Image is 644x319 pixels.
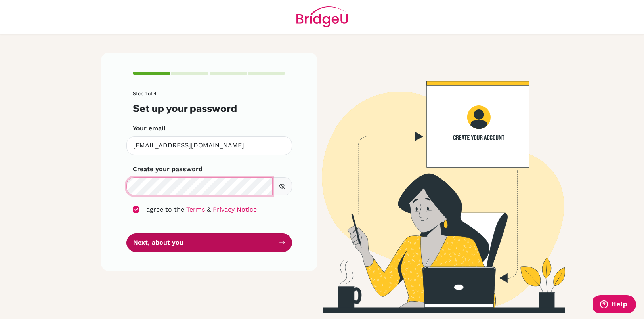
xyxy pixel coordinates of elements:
[207,206,211,213] span: &
[126,233,292,252] button: Next, about you
[213,206,257,213] a: Privacy Notice
[133,164,203,174] label: Create your password
[133,90,157,96] span: Step 1 of 4
[142,206,184,213] span: I agree to the
[186,206,205,213] a: Terms
[126,136,292,155] input: Insert your email*
[593,295,636,315] iframe: Opens a widget where you can find more information
[133,103,286,114] h3: Set up your password
[133,124,166,133] label: Your email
